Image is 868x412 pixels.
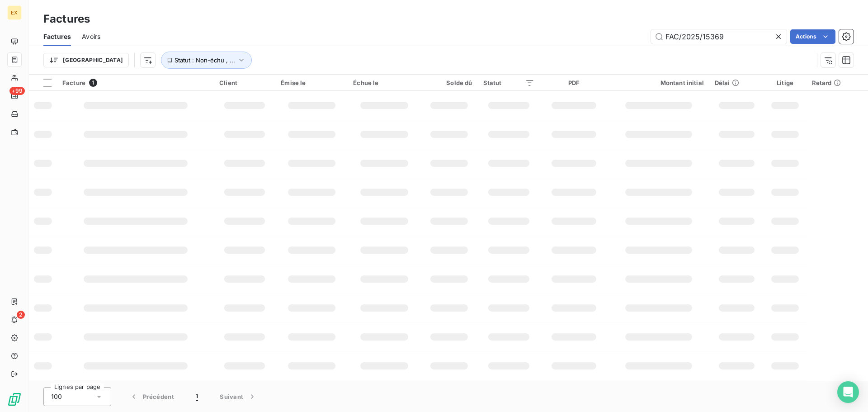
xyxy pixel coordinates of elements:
button: Précédent [118,387,185,406]
div: Émise le [281,79,342,86]
button: Statut : Non-échu , ... [161,52,252,69]
div: EX [7,5,22,20]
span: Statut : Non-échu , ... [175,57,235,64]
button: 1 [185,387,209,406]
button: Actions [790,29,835,44]
span: 100 [51,392,62,401]
a: +99 [7,89,21,103]
div: Client [219,79,270,86]
span: +99 [9,87,25,95]
div: Litige [769,79,801,86]
input: Rechercher [651,29,787,44]
div: Échue le [353,79,415,86]
span: 1 [89,79,97,87]
span: 2 [17,311,25,319]
button: Suivant [209,387,268,406]
span: Avoirs [82,32,100,41]
div: Statut [483,79,535,86]
div: Solde dû [426,79,472,86]
div: Délai [715,79,758,86]
button: [GEOGRAPHIC_DATA] [43,53,129,67]
span: Factures [43,32,71,41]
span: 1 [196,392,198,401]
img: Logo LeanPay [7,392,22,407]
div: Montant initial [613,79,704,86]
div: Open Intercom Messenger [837,381,859,403]
div: Retard [812,79,863,86]
span: Facture [62,79,85,86]
h3: Factures [43,11,90,27]
div: PDF [545,79,603,86]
